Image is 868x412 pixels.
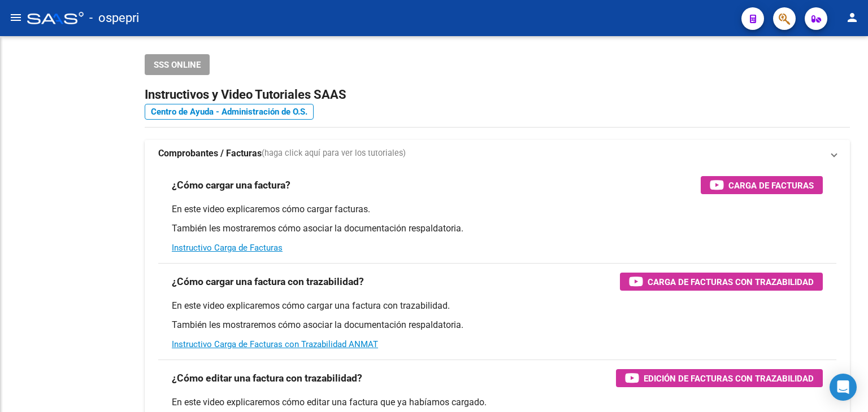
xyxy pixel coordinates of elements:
span: Edición de Facturas con Trazabilidad [644,371,814,385]
span: (haga click aquí para ver los tutoriales) [262,147,406,160]
button: Carga de Facturas [701,176,823,194]
p: En este video explicaremos cómo cargar una factura con trazabilidad. [172,300,823,312]
span: SSS ONLINE [154,60,201,70]
p: En este video explicaremos cómo cargar facturas. [172,203,823,216]
h2: Instructivos y Video Tutoriales SAAS [145,84,850,106]
a: Centro de Ayuda - Administración de O.S. [145,104,314,120]
a: Instructivo Carga de Facturas con Trazabilidad ANMAT [172,339,378,349]
h3: ¿Cómo editar una factura con trazabilidad? [172,370,362,386]
button: Carga de Facturas con Trazabilidad [620,273,823,291]
mat-expansion-panel-header: Comprobantes / Facturas(haga click aquí para ver los tutoriales) [145,140,850,167]
a: Instructivo Carga de Facturas [172,243,283,253]
p: También les mostraremos cómo asociar la documentación respaldatoria. [172,319,823,331]
mat-icon: menu [9,11,23,24]
span: Carga de Facturas [728,178,814,192]
p: En este video explicaremos cómo editar una factura que ya habíamos cargado. [172,396,823,409]
button: Edición de Facturas con Trazabilidad [616,369,823,387]
h3: ¿Cómo cargar una factura? [172,177,290,193]
button: SSS ONLINE [145,54,210,75]
p: También les mostraremos cómo asociar la documentación respaldatoria. [172,222,823,235]
span: - ospepri [89,6,139,30]
div: Open Intercom Messenger [830,374,857,401]
span: Carga de Facturas con Trazabilidad [648,275,814,289]
strong: Comprobantes / Facturas [158,147,262,160]
h3: ¿Cómo cargar una factura con trazabilidad? [172,274,364,290]
mat-icon: person [845,11,859,24]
